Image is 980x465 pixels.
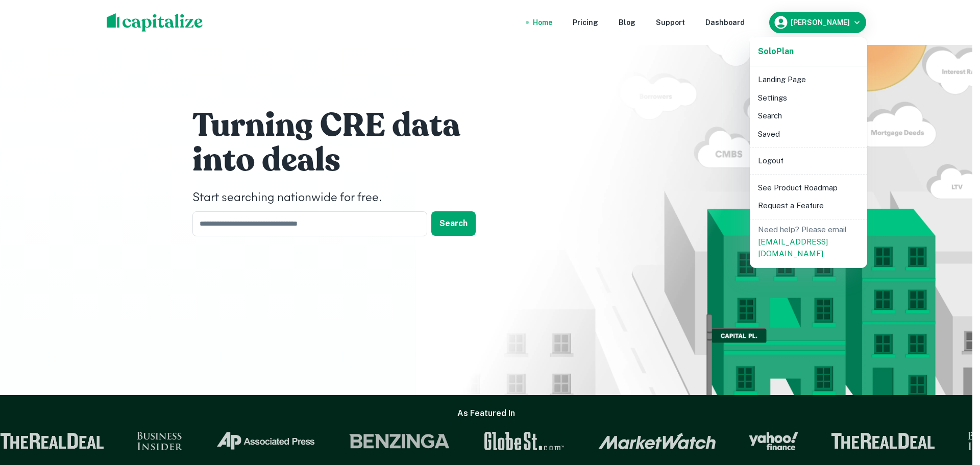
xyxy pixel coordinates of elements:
[754,179,863,197] li: See Product Roadmap
[758,45,794,58] a: SoloPlan
[929,383,980,432] iframe: Chat Widget
[754,125,863,143] li: Saved
[758,46,794,56] strong: Solo Plan
[754,152,863,170] li: Logout
[754,107,863,125] li: Search
[758,224,859,260] p: Need help? Please email
[754,89,863,107] li: Settings
[754,197,863,215] li: Request a Feature
[758,237,828,258] a: [EMAIL_ADDRESS][DOMAIN_NAME]
[754,70,863,89] li: Landing Page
